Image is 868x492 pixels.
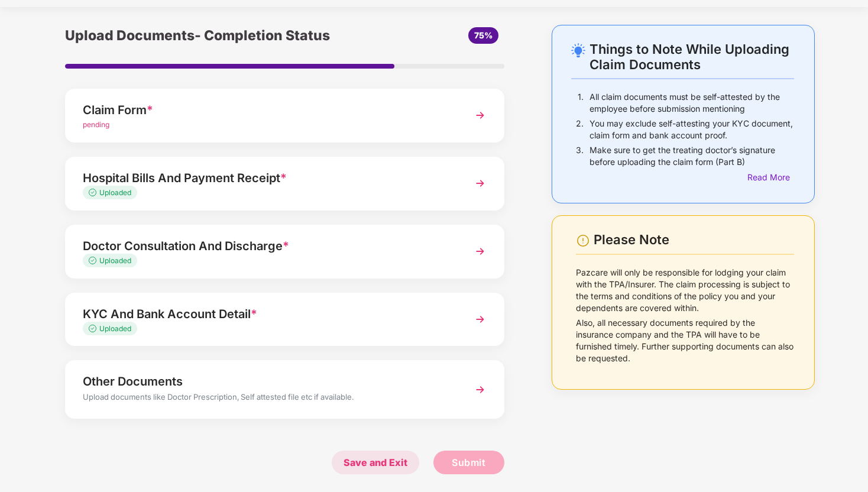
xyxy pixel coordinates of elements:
span: Uploaded [99,256,131,265]
button: Submit [433,451,504,474]
div: Claim Form [83,101,453,119]
span: 75% [474,30,493,40]
img: svg+xml;base64,PHN2ZyB4bWxucz0iaHR0cDovL3d3dy53My5vcmcvMjAwMC9zdmciIHdpZHRoPSIxMy4zMzMiIGhlaWdodD... [89,189,99,196]
span: Uploaded [99,324,131,333]
div: Upload documents like Doctor Prescription, Self attested file etc if available. [83,391,453,406]
p: 1. [578,91,584,115]
p: 2. [576,118,584,141]
img: svg+xml;base64,PHN2ZyB4bWxucz0iaHR0cDovL3d3dy53My5vcmcvMjAwMC9zdmciIHdpZHRoPSIyNC4wOTMiIGhlaWdodD... [571,43,585,57]
span: Uploaded [99,188,131,197]
img: svg+xml;base64,PHN2ZyBpZD0iTmV4dCIgeG1sbnM9Imh0dHA6Ly93d3cudzMub3JnLzIwMDAvc3ZnIiB3aWR0aD0iMzYiIG... [469,105,491,126]
img: svg+xml;base64,PHN2ZyBpZD0iV2FybmluZ18tXzI0eDI0IiBkYXRhLW5hbWU9Ildhcm5pbmcgLSAyNHgyNCIgeG1sbnM9Im... [576,234,590,248]
p: Also, all necessary documents required by the insurance company and the TPA will have to be furni... [576,317,795,364]
img: svg+xml;base64,PHN2ZyB4bWxucz0iaHR0cDovL3d3dy53My5vcmcvMjAwMC9zdmciIHdpZHRoPSIxMy4zMzMiIGhlaWdodD... [89,325,99,332]
p: Pazcare will only be responsible for lodging your claim with the TPA/Insurer. The claim processin... [576,267,795,314]
div: Other Documents [83,372,453,391]
p: All claim documents must be self-attested by the employee before submission mentioning [590,91,794,115]
span: Save and Exit [332,451,419,474]
span: pending [83,120,109,129]
img: svg+xml;base64,PHN2ZyBpZD0iTmV4dCIgeG1sbnM9Imh0dHA6Ly93d3cudzMub3JnLzIwMDAvc3ZnIiB3aWR0aD0iMzYiIG... [469,309,491,330]
p: 3. [576,144,584,168]
img: svg+xml;base64,PHN2ZyB4bWxucz0iaHR0cDovL3d3dy53My5vcmcvMjAwMC9zdmciIHdpZHRoPSIxMy4zMzMiIGhlaWdodD... [89,257,99,264]
div: Upload Documents- Completion Status [65,25,358,46]
div: Please Note [594,232,794,248]
p: You may exclude self-attesting your KYC document, claim form and bank account proof. [590,118,794,141]
img: svg+xml;base64,PHN2ZyBpZD0iTmV4dCIgeG1sbnM9Imh0dHA6Ly93d3cudzMub3JnLzIwMDAvc3ZnIiB3aWR0aD0iMzYiIG... [469,241,491,262]
img: svg+xml;base64,PHN2ZyBpZD0iTmV4dCIgeG1sbnM9Imh0dHA6Ly93d3cudzMub3JnLzIwMDAvc3ZnIiB3aWR0aD0iMzYiIG... [469,379,491,400]
div: KYC And Bank Account Detail [83,305,453,323]
div: Doctor Consultation And Discharge [83,237,453,255]
div: Things to Note While Uploading Claim Documents [590,41,794,72]
p: Make sure to get the treating doctor’s signature before uploading the claim form (Part B) [590,144,794,168]
div: Read More [747,171,794,184]
img: svg+xml;base64,PHN2ZyBpZD0iTmV4dCIgeG1sbnM9Imh0dHA6Ly93d3cudzMub3JnLzIwMDAvc3ZnIiB3aWR0aD0iMzYiIG... [469,173,491,194]
div: Hospital Bills And Payment Receipt [83,169,453,187]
